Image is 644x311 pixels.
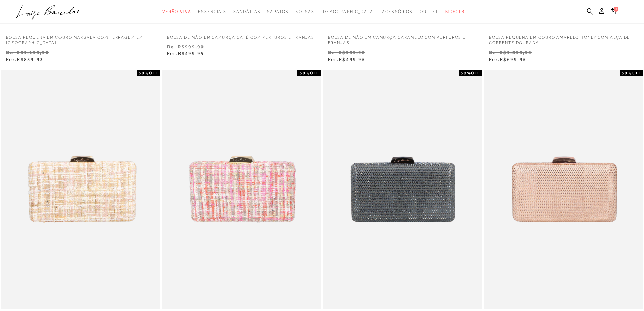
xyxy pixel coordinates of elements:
img: CLUTCH CRISTAIS ROSÉ [484,71,642,308]
span: Por: [489,57,526,62]
a: categoryNavScreenReaderText [162,5,191,18]
img: CLUTCH TWEED ROSA [163,71,320,308]
small: De [167,44,174,49]
small: R$1.199,90 [17,50,49,55]
span: R$839,93 [17,57,43,62]
span: OFF [310,71,319,75]
small: R$999,90 [178,44,205,49]
span: Por: [328,57,365,62]
span: [DEMOGRAPHIC_DATA] [321,9,375,14]
span: 3 [614,7,618,12]
a: CLUTCH TWEED NATA CLUTCH TWEED NATA [2,71,160,308]
span: Acessórios [382,9,413,14]
a: BOLSA PEQUENA EM COURO MARSALA COM FERRAGEM EM [GEOGRAPHIC_DATA] [1,30,160,46]
a: CLUTCH CRISTAIS CINZA CLUTCH CRISTAIS CINZA [324,71,481,308]
strong: 50% [461,71,471,75]
a: BOLSA PEQUENA EM COURO AMARELO HONEY COM ALÇA DE CORRENTE DOURADA [484,30,643,46]
span: R$499,95 [178,51,205,56]
a: categoryNavScreenReaderText [295,5,314,18]
strong: 50% [300,71,310,75]
a: BLOG LB [445,5,465,18]
a: categoryNavScreenReaderText [420,5,438,18]
a: CLUTCH TWEED ROSA CLUTCH TWEED ROSA [163,71,320,308]
a: categoryNavScreenReaderText [198,5,226,18]
a: BOLSA DE MÃO EM CAMURÇA CAFÉ COM PERFUROS E FRANJAS [162,30,321,40]
span: OFF [632,71,641,75]
small: R$999,90 [339,50,365,55]
small: R$1.399,90 [500,50,532,55]
span: R$499,95 [339,57,365,62]
button: 3 [609,7,618,17]
a: CLUTCH CRISTAIS ROSÉ CLUTCH CRISTAIS ROSÉ [484,71,642,308]
a: noSubCategoriesText [321,5,375,18]
small: De [328,50,335,55]
span: Sapatos [267,9,288,14]
strong: 50% [622,71,632,75]
span: OFF [149,71,158,75]
span: Verão Viva [162,9,191,14]
a: categoryNavScreenReaderText [382,5,413,18]
span: Outlet [420,9,438,14]
a: categoryNavScreenReaderText [233,5,260,18]
span: OFF [471,71,480,75]
strong: 50% [139,71,149,75]
a: BOLSA DE MÃO EM CAMURÇA CARAMELO COM PERFUROS E FRANJAS [323,30,482,46]
small: De [489,50,496,55]
small: De [6,50,13,55]
span: Por: [6,57,44,62]
span: R$699,95 [500,57,526,62]
a: categoryNavScreenReaderText [267,5,288,18]
span: Bolsas [295,9,314,14]
span: Por: [167,51,205,56]
span: Essenciais [198,9,226,14]
span: Sandálias [233,9,260,14]
span: BLOG LB [445,9,465,14]
img: CLUTCH CRISTAIS CINZA [324,71,481,308]
img: CLUTCH TWEED NATA [2,71,160,308]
